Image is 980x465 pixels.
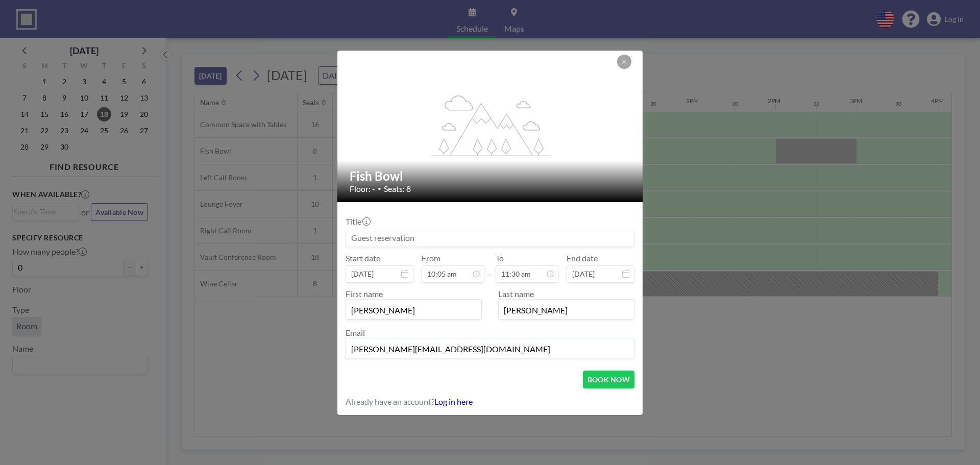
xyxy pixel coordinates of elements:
[346,289,383,299] label: First name
[583,371,634,388] button: BOOK NOW
[350,168,631,184] h2: Fish Bowl
[496,253,504,263] label: To
[384,184,411,194] span: Seats: 8
[422,253,440,263] label: From
[434,397,473,406] a: Log in here
[350,184,375,194] span: Floor: -
[567,253,598,263] label: End date
[430,94,551,156] g: flex-grow: 1.2;
[346,229,634,247] input: Guest reservation
[499,302,634,319] input: Last name
[346,302,481,319] input: First name
[488,257,492,279] span: -
[346,216,370,227] label: Title
[498,289,534,299] label: Last name
[346,253,380,263] label: Start date
[378,185,381,192] span: •
[346,397,434,407] span: Already have an account?
[346,340,634,358] input: Email
[346,328,365,337] label: Email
